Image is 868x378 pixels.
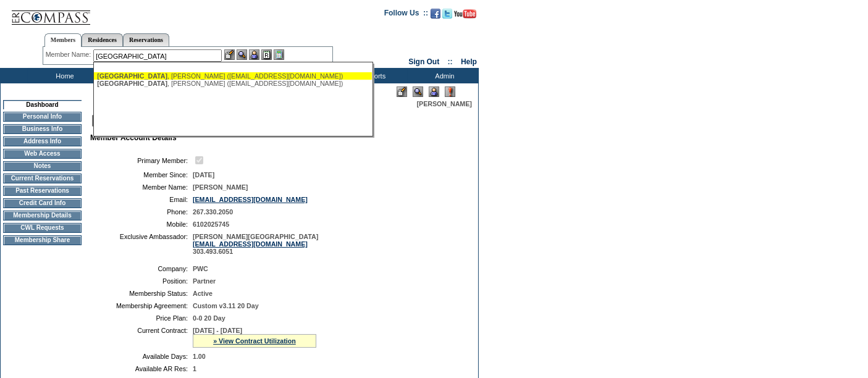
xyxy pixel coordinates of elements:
[193,353,206,360] span: 1.00
[193,208,233,216] span: 267.330.2050
[429,86,439,97] img: Impersonate
[408,57,439,66] a: Sign Out
[95,220,188,228] td: Mobile:
[193,365,196,372] span: 1
[95,353,188,360] td: Available Days:
[3,136,82,146] td: Address Info
[448,57,453,66] span: ::
[3,223,82,233] td: CWL Requests
[3,235,82,245] td: Membership Share
[384,7,428,22] td: Follow Us ::
[193,290,213,297] span: Active
[95,208,188,216] td: Phone:
[445,86,455,97] img: Log Concern/Member Elevation
[3,112,82,122] td: Personal Info
[123,33,169,46] a: Reservations
[44,33,82,47] a: Members
[431,9,440,19] img: Become our fan on Facebook
[46,49,93,60] div: Member Name:
[95,233,188,255] td: Exclusive Ambassador:
[95,154,188,166] td: Primary Member:
[3,186,82,196] td: Past Reservations
[95,196,188,203] td: Email:
[237,49,247,60] img: View
[95,183,188,191] td: Member Name:
[3,100,82,109] td: Dashboard
[193,196,308,203] a: [EMAIL_ADDRESS][DOMAIN_NAME]
[417,100,472,107] span: [PERSON_NAME]
[193,233,318,255] span: [PERSON_NAME][GEOGRAPHIC_DATA] 303.493.6051
[82,33,123,46] a: Residences
[95,327,188,348] td: Current Contract:
[95,277,188,285] td: Position:
[461,57,477,66] a: Help
[28,68,99,83] td: Home
[408,68,479,83] td: Admin
[3,174,82,183] td: Current Reservations
[95,171,188,178] td: Member Since:
[193,302,259,309] span: Custom v3.11 20 Day
[3,124,82,134] td: Business Info
[224,49,235,60] img: b_edit.gif
[454,9,476,19] img: Subscribe to our YouTube Channel
[442,9,452,19] img: Follow us on Twitter
[90,107,337,132] img: pgTtlDashboard.gif
[95,302,188,309] td: Membership Agreement:
[413,86,423,97] img: View Mode
[3,198,82,208] td: Credit Card Info
[213,337,296,345] a: » View Contract Utilization
[249,49,259,60] img: Impersonate
[97,72,167,80] span: [GEOGRAPHIC_DATA]
[431,12,440,20] a: Become our fan on Facebook
[193,265,208,272] span: PWC
[97,80,167,87] span: [GEOGRAPHIC_DATA]
[97,80,369,87] div: , [PERSON_NAME] ([EMAIL_ADDRESS][DOMAIN_NAME])
[274,49,284,60] img: b_calculator.gif
[193,277,216,285] span: Partner
[97,72,369,80] div: , [PERSON_NAME] ([EMAIL_ADDRESS][DOMAIN_NAME])
[95,265,188,272] td: Company:
[193,314,225,322] span: 0-0 20 Day
[95,365,188,372] td: Available AR Res:
[193,327,242,334] span: [DATE] - [DATE]
[95,290,188,297] td: Membership Status:
[193,240,308,248] a: [EMAIL_ADDRESS][DOMAIN_NAME]
[95,314,188,322] td: Price Plan:
[90,133,177,142] b: Member Account Details
[454,12,476,20] a: Subscribe to our YouTube Channel
[442,12,452,20] a: Follow us on Twitter
[261,49,272,60] img: Reservations
[3,211,82,220] td: Membership Details
[193,183,248,191] span: [PERSON_NAME]
[193,171,214,178] span: [DATE]
[3,149,82,159] td: Web Access
[3,161,82,171] td: Notes
[397,86,407,97] img: Edit Mode
[193,220,229,228] span: 6102025745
